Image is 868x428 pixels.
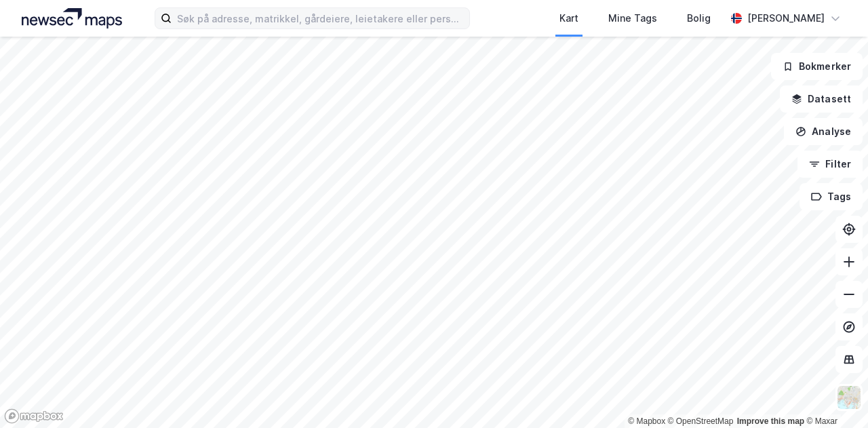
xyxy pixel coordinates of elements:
div: Mine Tags [608,10,657,26]
div: Kart [559,10,578,26]
button: Analyse [784,118,863,145]
a: Improve this map [737,416,804,426]
button: Filter [797,151,863,178]
input: Søk på adresse, matrikkel, gårdeiere, leietakere eller personer [172,8,469,28]
button: Tags [800,183,863,210]
div: Bolig [687,10,711,26]
img: logo.a4113a55bc3d86da70a041830d287a7e.svg [22,8,122,28]
a: Mapbox [628,416,665,426]
div: Kontrollprogram for chat [800,363,868,428]
iframe: Chat Widget [800,363,868,428]
button: Datasett [780,85,863,113]
a: OpenStreetMap [668,416,734,426]
a: Mapbox homepage [4,408,64,424]
button: Bokmerker [771,53,863,80]
div: [PERSON_NAME] [747,10,825,26]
